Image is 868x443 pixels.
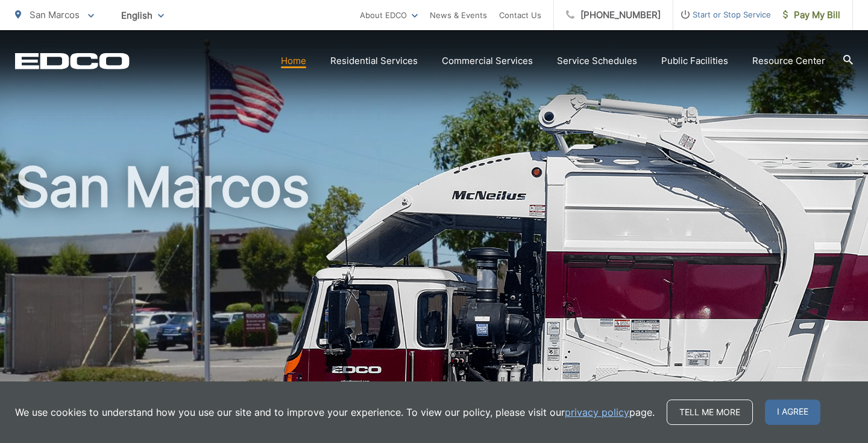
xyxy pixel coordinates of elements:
a: News & Events [430,8,487,22]
span: English [112,5,173,26]
a: privacy policy [565,405,629,419]
span: Pay My Bill [783,8,840,22]
a: Resource Center [752,54,825,68]
a: Home [281,54,306,68]
a: Contact Us [499,8,541,22]
a: Commercial Services [442,54,533,68]
span: San Marcos [30,9,80,21]
a: Service Schedules [557,54,637,68]
a: Tell me more [667,400,753,425]
a: About EDCO [360,8,418,22]
a: Residential Services [330,54,418,68]
a: Public Facilities [661,54,728,68]
a: EDCD logo. Return to the homepage. [15,53,130,69]
p: We use cookies to understand how you use our site and to improve your experience. To view our pol... [15,405,655,419]
span: I agree [765,400,820,425]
